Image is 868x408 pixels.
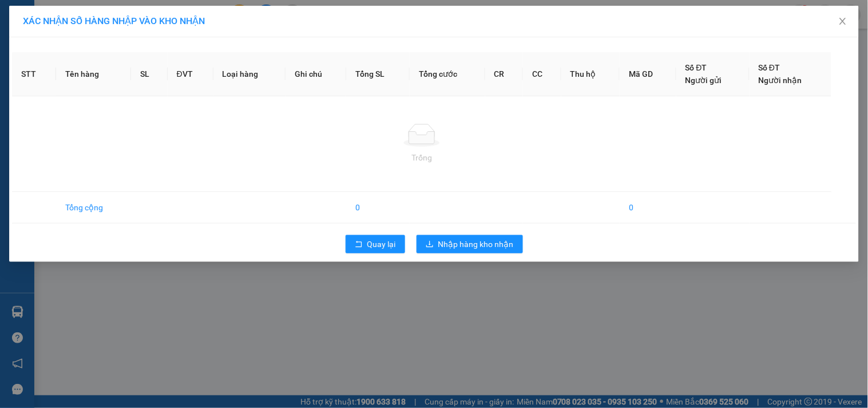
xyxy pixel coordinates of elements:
[355,240,363,249] span: rollback
[838,17,847,26] span: close
[131,52,168,96] th: SL
[685,63,707,72] span: Số ĐT
[620,192,676,223] td: 0
[759,76,802,85] span: Người nhận
[346,52,409,96] th: Tổng SL
[620,52,676,96] th: Mã GD
[561,52,620,96] th: Thu hộ
[438,238,514,250] span: Nhập hàng kho nhận
[523,52,561,96] th: CC
[346,192,409,223] td: 0
[827,6,859,38] button: Close
[213,52,286,96] th: Loại hàng
[759,63,780,72] span: Số ĐT
[367,238,396,250] span: Quay lại
[417,235,523,253] button: downloadNhập hàng kho nhận
[56,52,130,96] th: Tên hàng
[346,235,405,253] button: rollbackQuay lại
[286,52,346,96] th: Ghi chú
[12,52,56,96] th: STT
[56,192,130,223] td: Tổng cộng
[168,52,213,96] th: ĐVT
[23,15,205,26] span: XÁC NHẬN SỐ HÀNG NHẬP VÀO KHO NHẬN
[485,52,524,96] th: CR
[426,240,434,249] span: download
[21,151,822,164] div: Trống
[410,52,485,96] th: Tổng cước
[685,76,722,85] span: Người gửi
